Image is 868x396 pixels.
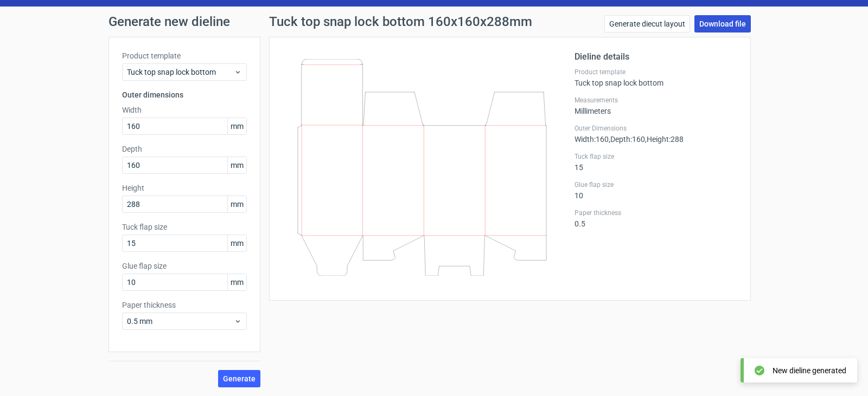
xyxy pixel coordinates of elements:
div: Tuck top snap lock bottom [575,68,737,87]
span: mm [227,235,246,251]
label: Outer Dimensions [575,124,737,133]
span: mm [227,196,246,212]
div: New dieline generated [773,365,846,376]
div: 0.5 [575,209,737,228]
label: Tuck flap size [122,222,247,232]
label: Tuck flap size [575,152,737,161]
button: Generate [218,370,260,387]
span: mm [227,157,246,173]
div: 15 [575,152,737,172]
label: Height [122,183,247,193]
span: mm [227,274,246,290]
div: Millimeters [575,96,737,115]
span: Tuck top snap lock bottom [127,67,234,77]
a: Generate diecut layout [604,15,690,33]
label: Width [122,105,247,115]
span: , Height : 288 [645,135,684,144]
label: Depth [122,144,247,154]
label: Paper thickness [122,300,247,310]
a: Download file [694,15,751,33]
h1: Generate new dieline [108,15,759,28]
label: Glue flap size [575,180,737,189]
span: Width : 160 [575,135,609,144]
h2: Dieline details [575,50,737,63]
span: mm [227,118,246,134]
h3: Outer dimensions [122,89,247,100]
label: Measurements [575,96,737,105]
label: Product template [122,50,247,61]
span: Generate [223,375,256,382]
label: Paper thickness [575,209,737,217]
div: 10 [575,180,737,200]
label: Glue flap size [122,261,247,271]
span: , Depth : 160 [609,135,645,144]
label: Product template [575,68,737,76]
h1: Tuck top snap lock bottom 160x160x288mm [269,15,532,28]
span: 0.5 mm [127,316,234,327]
